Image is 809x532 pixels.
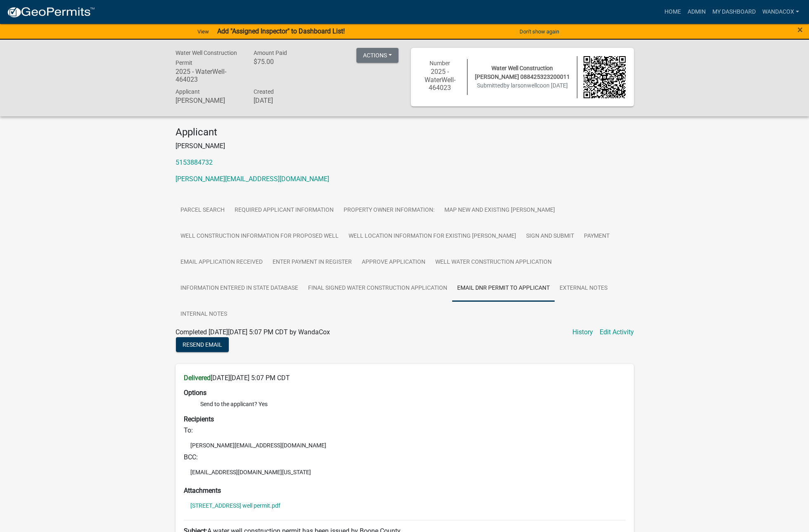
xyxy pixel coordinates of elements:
a: Map new and existing [PERSON_NAME] [439,197,560,224]
strong: Add "Assigned Inspector" to Dashboard List! [217,27,345,35]
a: Well Construction Information for PROPOSED WELL [176,223,344,250]
span: Completed [DATE][DATE] 5:07 PM CDT by WandaCox [176,328,330,336]
p: [PERSON_NAME] [176,141,634,151]
span: Created [254,88,274,95]
a: My Dashboard [709,4,759,20]
a: Well Location Information for EXISTING [PERSON_NAME] [344,223,521,250]
li: [EMAIL_ADDRESS][DOMAIN_NAME][US_STATE] [184,466,626,478]
span: Water Well Construction [PERSON_NAME] 088425323200011 [475,65,570,80]
a: History [572,327,593,337]
h6: [DATE][DATE] 5:07 PM CDT [184,374,626,382]
h6: 2025 - WaterWell-464023 [176,68,242,83]
a: Information entered in State Database [176,275,303,302]
img: QR code [584,56,626,98]
span: Applicant [176,88,200,95]
span: Resend Email [183,341,222,348]
span: Water Well Construction Permit [176,50,237,66]
span: Amount Paid [254,50,287,56]
h6: To: [184,426,626,434]
span: × [797,24,803,35]
a: Property Owner Information: [339,197,439,224]
a: View [194,25,212,38]
a: [STREET_ADDRESS] well permit.pdf [190,503,280,508]
a: Approve Application [357,249,430,276]
a: Enter Payment In Register [268,249,357,276]
h6: BCC: [184,453,626,461]
span: Number [429,60,450,66]
a: External Notes [555,275,612,302]
a: Sign and Submit [521,223,579,250]
a: Edit Activity [600,327,634,337]
button: Don't show again [516,25,562,38]
a: Email DNR permit to applicant [452,275,555,302]
a: 5153884732 [176,158,213,166]
strong: Attachments [184,487,221,494]
a: WandaCox [759,4,802,20]
strong: Options [184,389,206,397]
span: by larsonwellco [503,82,543,89]
a: Well Water Construction Application [430,249,557,276]
h6: 2025 - WaterWell-464023 [419,68,461,92]
li: [PERSON_NAME][EMAIL_ADDRESS][DOMAIN_NAME] [184,439,626,452]
h6: [DATE] [254,97,320,104]
a: Parcel search [176,197,230,224]
span: Submitted on [DATE] [477,82,568,89]
strong: Delivered [184,374,211,382]
h6: [PERSON_NAME] [176,97,242,104]
a: Required Applicant Information [230,197,339,224]
a: Internal Notes [176,301,232,328]
a: Final Signed Water Construction Application [303,275,452,302]
a: Payment [579,223,614,250]
button: Resend Email [176,337,229,352]
a: Home [661,4,684,20]
strong: Recipients [184,415,214,423]
button: Close [797,25,803,35]
a: Email Application Received [176,249,268,276]
a: [PERSON_NAME][EMAIL_ADDRESS][DOMAIN_NAME] [176,175,329,183]
li: Send to the applicant? Yes [200,400,626,409]
h6: $75.00 [254,58,320,66]
h4: Applicant [176,126,634,138]
a: Admin [684,4,709,20]
button: Actions [356,48,399,63]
